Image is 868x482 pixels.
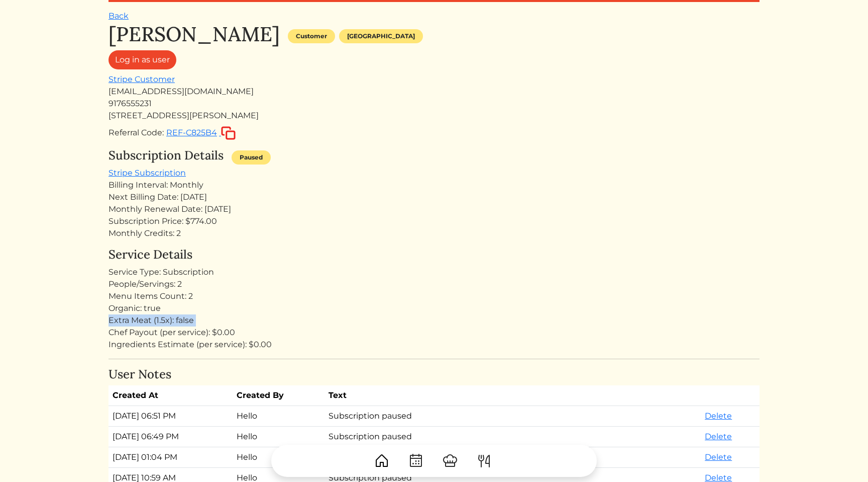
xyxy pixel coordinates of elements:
a: Delete [705,411,732,421]
h1: [PERSON_NAME] [108,22,280,46]
div: People/Servings: 2 [108,278,759,290]
img: CalendarDots-5bcf9d9080389f2a281d69619e1c85352834be518fbc73d9501aef674afc0d57.svg [408,453,424,469]
img: ChefHat-a374fb509e4f37eb0702ca99f5f64f3b6956810f32a249b33092029f8484b388.svg [442,453,458,469]
h4: User Notes [108,367,759,382]
div: Organic: true [108,302,759,314]
img: copy-c88c4d5ff2289bbd861d3078f624592c1430c12286b036973db34a3c10e19d95.svg [221,126,236,140]
img: House-9bf13187bcbb5817f509fe5e7408150f90897510c4275e13d0d5fca38e0b5951.svg [374,453,390,469]
div: Next Billing Date: [DATE] [108,191,759,203]
div: Menu Items Count: 2 [108,290,759,302]
th: Created At [108,385,233,406]
td: [DATE] 06:51 PM [108,406,233,427]
div: Paused [232,150,271,165]
button: REF-C825B4 [166,126,236,140]
a: Back [108,11,129,21]
div: Chef Payout (per service): $0.00 [108,327,759,339]
div: [STREET_ADDRESS][PERSON_NAME] [108,110,759,122]
a: Stripe Customer [108,74,175,84]
img: ForkKnife-55491504ffdb50bab0c1e09e7649658475375261d09fd45db06cec23bce548bf.svg [476,453,492,469]
td: Hello [233,406,324,427]
div: Extra Meat (1.5x): false [108,314,759,327]
div: Ingredients Estimate (per service): $0.00 [108,339,759,351]
td: [DATE] 06:49 PM [108,427,233,447]
a: Stripe Subscription [108,168,186,178]
th: Created By [233,385,324,406]
td: Subscription paused [324,427,701,447]
a: Delete [705,432,732,441]
div: Monthly Renewal Date: [DATE] [108,203,759,215]
h4: Subscription Details [108,148,224,163]
div: [GEOGRAPHIC_DATA] [339,29,423,43]
div: 9176555231 [108,98,759,110]
div: Subscription Price: $774.00 [108,215,759,227]
span: Referral Code: [108,128,164,137]
div: Customer [288,29,335,43]
td: Hello [233,427,324,447]
div: Monthly Credits: 2 [108,227,759,239]
div: Billing Interval: Monthly [108,179,759,191]
th: Text [324,385,701,406]
div: [EMAIL_ADDRESS][DOMAIN_NAME] [108,86,759,98]
span: REF-C825B4 [166,128,217,137]
a: Log in as user [108,50,176,69]
div: Service Type: Subscription [108,266,759,278]
h4: Service Details [108,248,759,262]
td: Subscription paused [324,406,701,427]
